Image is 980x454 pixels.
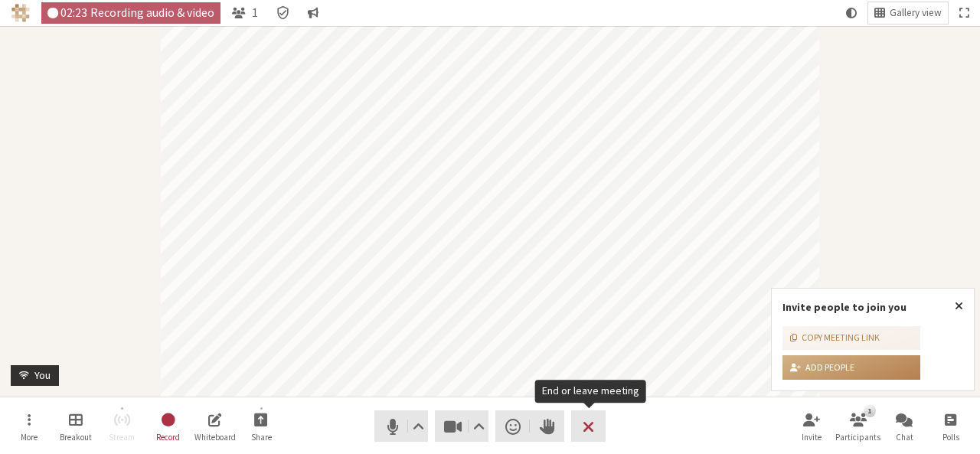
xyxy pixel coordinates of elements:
[435,410,488,442] button: Stop video (Alt+V)
[864,404,875,416] div: 1
[147,406,190,447] button: Stop recording
[929,406,972,447] button: Open poll
[571,410,606,442] button: End or leave meeting
[226,2,264,24] button: Open participant list
[156,433,180,442] span: Record
[109,433,135,442] span: Stream
[495,410,530,442] button: Send a reaction
[269,2,296,24] div: Meeting details Encryption enabled
[100,406,143,447] button: Unable to start streaming without first stopping recording
[90,6,214,19] span: Recording audio & video
[837,406,880,447] button: Open participant list
[21,433,38,442] span: More
[54,406,97,447] button: Manage Breakout Rooms
[8,406,51,447] button: Open menu
[942,433,959,442] span: Polls
[530,410,564,442] button: Raise hand
[302,2,325,24] button: Conversation
[890,8,942,19] span: Gallery view
[782,326,920,351] button: Copy meeting link
[782,300,906,314] label: Invite people to join you
[194,406,237,447] button: Open shared whiteboard
[374,410,428,442] button: Mute (Alt+A)
[868,2,948,24] button: Change layout
[252,6,258,19] span: 1
[251,433,272,442] span: Share
[896,433,913,442] span: Chat
[782,355,920,380] button: Add people
[194,433,236,442] span: Whiteboard
[840,2,863,24] button: Using system theme
[835,433,880,442] span: Participants
[953,2,975,24] button: Fullscreen
[883,406,926,447] button: Open chat
[944,289,974,324] button: Close popover
[41,2,221,24] div: Audio & video
[790,406,833,447] button: Invite participants (Alt+I)
[469,410,488,442] button: Video setting
[240,406,283,447] button: Start sharing
[60,6,87,19] span: 02:23
[60,433,92,442] span: Breakout
[408,410,427,442] button: Audio settings
[29,367,56,384] div: You
[802,433,822,442] span: Invite
[11,4,30,22] img: Iotum
[790,331,880,345] div: Copy meeting link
